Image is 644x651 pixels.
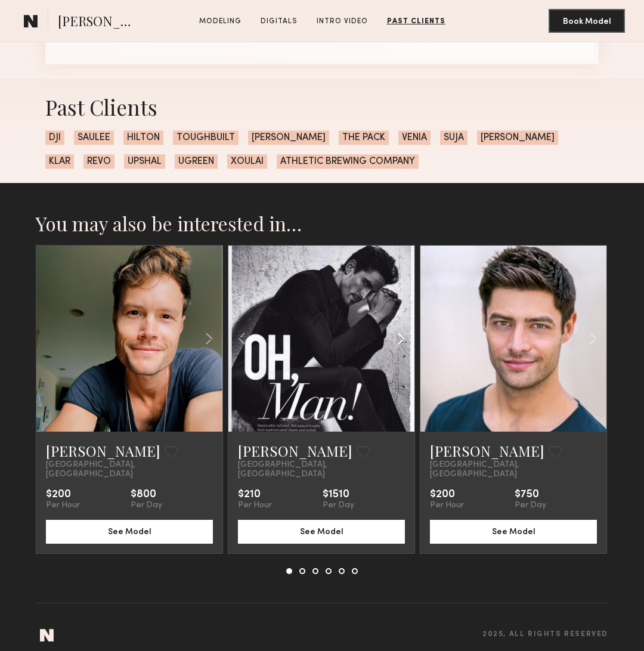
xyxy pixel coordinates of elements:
[248,131,329,145] span: [PERSON_NAME]
[238,520,405,544] button: See Model
[36,212,608,235] h2: You may also be interested in…
[46,441,160,460] a: [PERSON_NAME]
[238,526,405,536] a: See Model
[238,501,272,510] div: Per Hour
[430,520,597,544] button: See Model
[46,460,213,479] span: [GEOGRAPHIC_DATA], [GEOGRAPHIC_DATA]
[440,131,467,145] span: SUJA
[45,93,599,121] div: Past Clients
[515,501,546,510] div: Per Day
[430,460,597,479] span: [GEOGRAPHIC_DATA], [GEOGRAPHIC_DATA]
[482,631,608,638] span: 2025, all rights reserved
[477,131,558,145] span: [PERSON_NAME]
[227,154,267,169] span: XOULAI
[131,489,162,501] div: $800
[46,501,80,510] div: Per Hour
[515,489,546,501] div: $750
[74,131,114,145] span: SAULEE
[398,131,431,145] span: VENIA
[131,501,162,510] div: Per Day
[46,526,213,536] a: See Model
[382,16,450,27] a: Past Clients
[123,131,163,145] span: HILTON
[45,154,74,169] span: KLAR
[323,501,354,510] div: Per Day
[549,15,625,26] a: Book Model
[323,489,354,501] div: $1510
[312,16,373,27] a: Intro Video
[430,489,464,501] div: $200
[430,441,544,460] a: [PERSON_NAME]
[430,526,597,536] a: See Model
[549,9,625,33] button: Book Model
[194,16,246,27] a: Modeling
[430,501,464,510] div: Per Hour
[339,131,389,145] span: THE PACK
[46,489,80,501] div: $200
[175,154,218,169] span: UGREEN
[45,131,64,145] span: DJI
[238,460,405,479] span: [GEOGRAPHIC_DATA], [GEOGRAPHIC_DATA]
[277,154,419,169] span: ATHLETIC BREWING COMPANY
[83,154,114,169] span: REVO
[256,16,302,27] a: Digitals
[173,131,239,145] span: TOUGHBUILT
[124,154,165,169] span: UPSHAL
[238,441,352,460] a: [PERSON_NAME]
[238,489,272,501] div: $210
[58,12,141,33] span: [PERSON_NAME]
[46,520,213,544] button: See Model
